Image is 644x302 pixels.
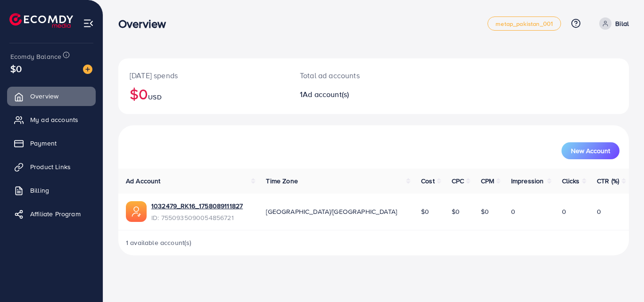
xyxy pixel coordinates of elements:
span: CPC [452,176,464,186]
span: [GEOGRAPHIC_DATA]/[GEOGRAPHIC_DATA] [266,207,397,216]
span: Overview [30,91,58,101]
span: Ad account(s) [303,89,349,99]
p: [DATE] spends [130,70,277,81]
h3: Overview [118,17,173,31]
span: Product Links [30,162,71,171]
span: Cost [421,176,435,186]
span: $0 [452,207,460,216]
span: Time Zone [266,176,297,186]
p: Total ad accounts [300,70,405,81]
span: My ad accounts [30,115,78,124]
span: Clicks [562,176,580,186]
a: Affiliate Program [7,204,96,223]
p: Bilal [615,18,629,29]
a: metap_pakistan_001 [487,16,561,31]
span: CPM [481,176,494,186]
span: metap_pakistan_001 [495,21,553,27]
span: Ad Account [126,176,161,186]
span: Impression [511,176,544,186]
a: Payment [7,134,96,153]
h2: 1 [300,90,405,99]
a: Bilal [595,17,629,30]
span: Ecomdy Balance [10,52,61,61]
span: ID: 7550935090054856721 [151,213,243,222]
h2: $0 [130,85,277,103]
span: 0 [562,207,566,216]
a: 1032479_RK16_1758089111827 [151,201,243,211]
span: Billing [30,186,49,195]
span: Affiliate Program [30,209,81,219]
span: 0 [597,207,601,216]
img: logo [9,13,73,28]
span: $0 [481,207,489,216]
button: New Account [561,142,619,159]
span: Payment [30,139,57,148]
a: Product Links [7,157,96,176]
img: menu [83,18,94,29]
img: ic-ads-acc.e4c84228.svg [126,201,147,222]
img: image [83,65,92,74]
span: USD [148,92,161,102]
span: $0 [10,62,22,75]
span: CTR (%) [597,176,619,186]
span: 1 available account(s) [126,238,192,247]
a: Overview [7,87,96,106]
span: 0 [511,207,515,216]
a: Billing [7,181,96,200]
a: My ad accounts [7,110,96,129]
span: $0 [421,207,429,216]
span: New Account [571,147,610,154]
